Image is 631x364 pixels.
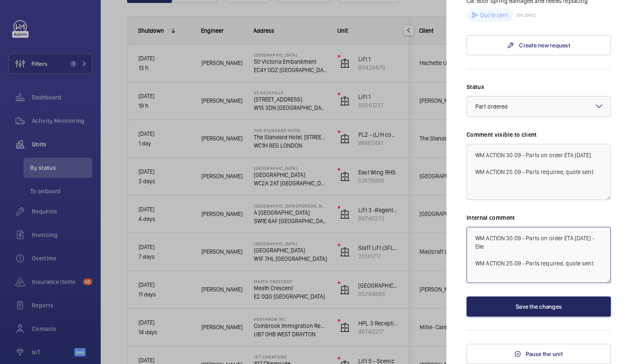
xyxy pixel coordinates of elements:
p: Quote sent [480,11,508,19]
span: Part ordered [475,103,508,110]
label: Comment visible to client [467,130,611,139]
button: Save the changes [467,296,611,317]
p: ETA: [DATE] [513,13,536,18]
label: Internal comment [467,213,611,222]
button: Pause the unit [467,344,611,364]
a: Create new request [467,35,611,55]
label: Status [467,83,611,91]
span: Pause the unit [526,351,563,357]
